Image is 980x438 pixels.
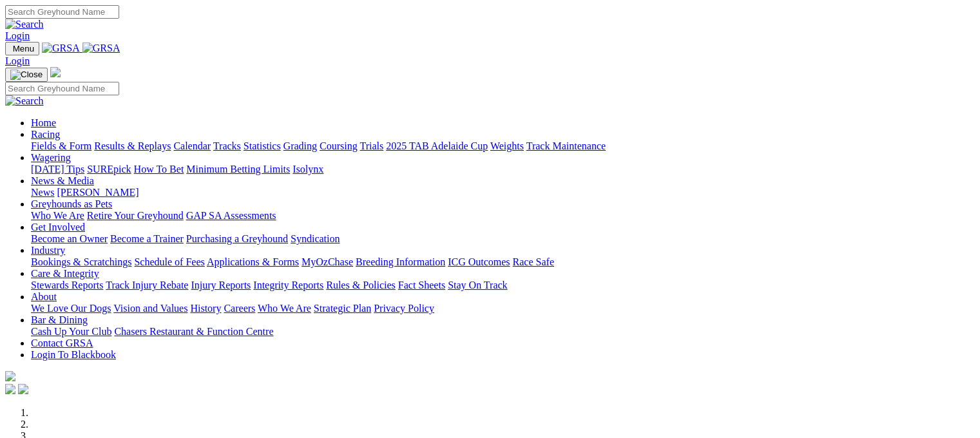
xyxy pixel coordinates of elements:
[31,129,60,140] a: Racing
[31,233,975,245] div: Get Involved
[87,210,184,221] a: Retire Your Greyhound
[31,117,56,128] a: Home
[87,164,131,175] a: SUREpick
[5,19,44,30] img: Search
[5,30,30,41] a: Login
[31,233,108,244] a: Become an Owner
[31,198,112,209] a: Greyhounds as Pets
[356,256,445,267] a: Breeding Information
[512,256,553,267] a: Race Safe
[13,44,34,53] span: Menu
[398,280,445,290] a: Fact Sheets
[326,280,396,290] a: Rules & Policies
[31,245,65,256] a: Industry
[134,164,184,175] a: How To Bet
[448,280,507,290] a: Stay On Track
[360,140,383,151] a: Trials
[82,43,120,54] img: GRSA
[31,187,975,198] div: News & Media
[31,164,84,175] a: [DATE] Tips
[283,140,317,151] a: Grading
[31,256,131,267] a: Bookings & Scratchings
[31,152,71,163] a: Wagering
[293,164,323,175] a: Isolynx
[5,371,15,381] img: logo-grsa-white.png
[10,70,43,80] img: Close
[253,280,323,290] a: Integrity Reports
[302,256,353,267] a: MyOzChase
[31,338,93,348] a: Contact GRSA
[207,256,299,267] a: Applications & Forms
[314,303,371,314] a: Strategic Plan
[31,140,91,151] a: Fields & Form
[31,222,85,233] a: Get Involved
[213,140,241,151] a: Tracks
[31,268,99,279] a: Care & Integrity
[186,210,276,221] a: GAP SA Assessments
[186,164,290,175] a: Minimum Betting Limits
[5,384,15,394] img: facebook.svg
[50,67,61,77] img: logo-grsa-white.png
[106,280,188,290] a: Track Injury Rebate
[31,326,111,337] a: Cash Up Your Club
[31,280,103,290] a: Stewards Reports
[186,233,288,244] a: Purchasing a Greyhound
[31,303,111,314] a: We Love Our Dogs
[190,303,221,314] a: History
[244,140,281,151] a: Statistics
[31,303,975,314] div: About
[374,303,434,314] a: Privacy Policy
[31,291,57,302] a: About
[31,210,975,222] div: Greyhounds as Pets
[490,140,524,151] a: Weights
[31,210,84,221] a: Who We Are
[224,303,255,314] a: Careers
[31,140,975,152] div: Racing
[448,256,510,267] a: ICG Outcomes
[31,187,54,198] a: News
[5,95,44,107] img: Search
[5,82,119,95] input: Search
[113,303,187,314] a: Vision and Values
[258,303,311,314] a: Who We Are
[31,349,116,360] a: Login To Blackbook
[526,140,606,151] a: Track Maintenance
[110,233,184,244] a: Become a Trainer
[5,68,48,82] button: Toggle navigation
[191,280,251,290] a: Injury Reports
[57,187,139,198] a: [PERSON_NAME]
[31,256,975,268] div: Industry
[134,256,204,267] a: Schedule of Fees
[42,43,80,54] img: GRSA
[31,314,88,325] a: Bar & Dining
[173,140,211,151] a: Calendar
[5,5,119,19] input: Search
[320,140,358,151] a: Coursing
[94,140,171,151] a: Results & Replays
[5,55,30,66] a: Login
[31,175,94,186] a: News & Media
[386,140,488,151] a: 2025 TAB Adelaide Cup
[114,326,273,337] a: Chasers Restaurant & Function Centre
[291,233,340,244] a: Syndication
[31,164,975,175] div: Wagering
[31,280,975,291] div: Care & Integrity
[5,42,39,55] button: Toggle navigation
[31,326,975,338] div: Bar & Dining
[18,384,28,394] img: twitter.svg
